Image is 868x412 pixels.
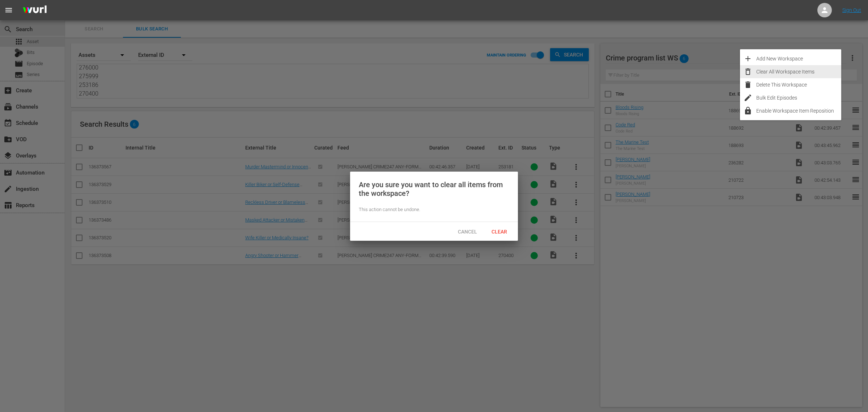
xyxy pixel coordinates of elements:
[744,54,752,63] span: add
[452,229,483,235] span: Cancel
[359,180,509,198] div: Are you sure you want to clear all items from the workspace?
[486,229,513,235] span: Clear
[451,225,483,238] button: Cancel
[4,6,13,14] span: menu
[744,93,752,102] span: edit
[483,225,515,238] button: Clear
[744,106,752,115] span: lock
[756,104,841,117] div: Enable Workspace Item Reposition
[17,2,52,19] img: ans4CAIJ8jUAAAAAAAAAAAAAAAAAAAAAAAAgQb4GAAAAAAAAAAAAAAAAAAAAAAAAJMjXAAAAAAAAAAAAAAAAAAAAAAAAgAT5G...
[756,91,841,104] div: Bulk Edit Episodes
[359,206,509,213] div: This action cannot be undone.
[842,7,861,13] a: Sign Out
[756,65,841,78] div: Clear All Workspace Items
[744,80,752,89] span: delete
[756,52,841,65] div: Add New Workspace
[756,78,841,91] div: Delete This Workspace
